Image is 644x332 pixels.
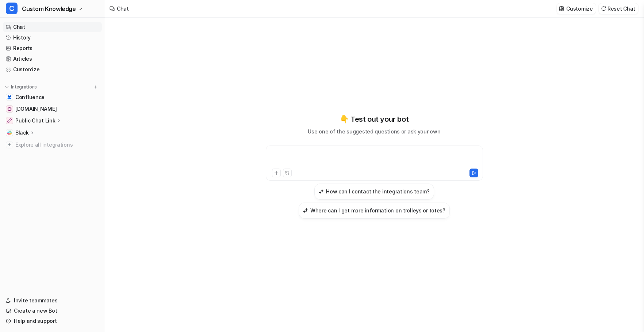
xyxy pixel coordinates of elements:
img: expand menu [4,84,9,90]
img: menu_add.svg [93,84,98,90]
p: Public Chat Link [15,117,55,124]
span: [DOMAIN_NAME] [15,105,57,113]
p: Use one of the suggested questions or ask your own [308,128,440,135]
span: Confluence [15,94,45,101]
div: Chat [117,5,129,12]
img: Public Chat Link [7,118,12,123]
p: Customize [566,5,593,12]
a: help.cartoncloud.com[DOMAIN_NAME] [3,104,102,114]
button: Integrations [3,83,39,91]
a: History [3,33,102,43]
span: Explore all integrations [15,139,99,151]
img: Confluence [7,95,12,99]
a: Articles [3,54,102,64]
span: C [6,3,18,14]
a: Create a new Bot [3,306,102,316]
img: customize [559,6,564,11]
h3: Where can I get more information on trolleys or totes? [310,207,445,214]
span: Custom Knowledge [22,4,76,14]
img: help.cartoncloud.com [7,107,12,111]
img: reset [601,6,606,11]
button: Reset Chat [599,3,638,14]
a: Chat [3,22,102,32]
a: Customize [3,64,102,75]
a: Invite teammates [3,295,102,306]
img: explore all integrations [6,141,13,148]
a: Explore all integrations [3,140,102,150]
button: How can I contact the integrations team?How can I contact the integrations team? [314,184,434,200]
img: Where can I get more information on trolleys or totes? [303,208,308,213]
p: 👇 Test out your bot [340,114,409,125]
a: Reports [3,43,102,53]
p: Slack [15,129,29,136]
a: ConfluenceConfluence [3,92,102,102]
img: Slack [7,131,12,135]
a: Help and support [3,316,102,326]
img: How can I contact the integrations team? [319,189,324,194]
button: Where can I get more information on trolleys or totes?Where can I get more information on trolley... [299,203,450,219]
button: Customize [557,3,595,14]
p: Integrations [11,84,37,90]
h3: How can I contact the integrations team? [326,188,430,195]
